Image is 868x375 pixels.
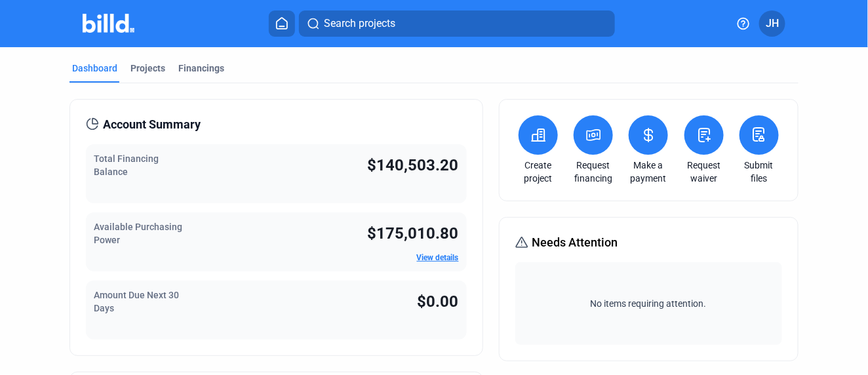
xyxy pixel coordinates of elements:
[94,290,179,313] span: Amount Due Next 30 Days
[759,10,785,37] button: JH
[324,16,395,31] span: Search projects
[94,153,159,177] span: Total Financing Balance
[83,14,134,33] img: Billd Company Logo
[532,233,618,252] span: Needs Attention
[736,159,782,185] a: Submit files
[418,292,459,311] span: $0.00
[625,159,671,185] a: Make a payment
[72,62,117,75] div: Dashboard
[94,222,182,245] span: Available Purchasing Power
[570,159,616,185] a: Request financing
[766,16,779,31] span: JH
[515,159,561,185] a: Create project
[178,62,224,75] div: Financings
[368,224,459,243] span: $175,010.80
[103,115,201,134] span: Account Summary
[130,62,165,75] div: Projects
[299,10,615,37] button: Search projects
[417,253,459,262] a: View details
[521,297,777,310] span: No items requiring attention.
[368,156,459,174] span: $140,503.20
[681,159,727,185] a: Request waiver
